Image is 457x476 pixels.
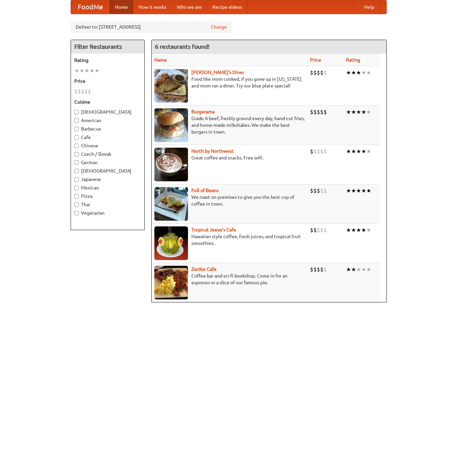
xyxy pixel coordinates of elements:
[74,201,141,208] label: Thai
[154,108,188,142] img: burgerama.jpg
[74,152,79,156] input: Czech / Slovak
[356,187,361,194] li: ★
[74,67,79,74] li: ★
[154,154,305,161] p: Great coffee and snacks. Free wifi.
[74,186,79,190] input: Mexican
[313,266,317,273] li: $
[356,108,361,116] li: ★
[366,266,371,273] li: ★
[74,210,141,216] label: Vegetarian
[317,226,320,234] li: $
[154,194,305,207] p: We roast on premises to give you the best cup of coffee in town.
[74,118,79,123] input: American
[356,226,361,234] li: ★
[359,0,380,14] a: Help
[310,57,321,63] a: Price
[71,0,110,14] a: FoodMe
[74,151,141,157] label: Czech / Slovak
[191,188,219,193] a: Full of Beans
[74,160,79,165] input: German
[154,233,305,247] p: Hawaiian style coffee, fresh juices, and tropical fruit smoothies.
[88,88,91,95] li: $
[74,88,78,95] li: $
[361,187,366,194] li: ★
[154,57,167,63] a: Name
[320,148,323,155] li: $
[361,108,366,116] li: ★
[74,109,141,115] label: [DEMOGRAPHIC_DATA]
[320,187,323,194] li: $
[84,67,89,74] li: ★
[366,69,371,76] li: ★
[317,148,320,155] li: $
[154,148,188,181] img: north.jpg
[320,226,323,234] li: $
[74,134,141,141] label: Cafe
[361,69,366,76] li: ★
[313,69,317,76] li: $
[366,187,371,194] li: ★
[351,266,356,273] li: ★
[154,266,188,299] img: zardoz.jpg
[310,266,313,273] li: $
[191,148,234,154] b: North by Northwest
[346,108,351,116] li: ★
[74,125,141,132] label: Barbecue
[71,21,232,33] div: Deliver to: [STREET_ADDRESS]
[310,108,313,116] li: $
[78,88,81,95] li: $
[94,67,100,74] li: ★
[154,187,188,221] img: beans.jpg
[313,108,317,116] li: $
[110,0,133,14] a: Home
[320,266,323,273] li: $
[74,78,141,84] h5: Price
[366,226,371,234] li: ★
[310,187,313,194] li: $
[74,57,141,64] h5: Rating
[346,69,351,76] li: ★
[317,266,320,273] li: $
[81,88,84,95] li: $
[74,177,79,182] input: Japanese
[154,69,188,103] img: sallys.jpg
[74,142,141,149] label: Chinese
[172,0,207,14] a: Who we are
[74,194,79,198] input: Pizza
[323,226,327,234] li: $
[361,148,366,155] li: ★
[74,99,141,105] h5: Cuisine
[320,69,323,76] li: $
[310,148,313,155] li: $
[154,115,305,135] p: Grade A beef, freshly ground every day, hand-cut fries, and home-made milkshakes. We make the bes...
[356,266,361,273] li: ★
[346,187,351,194] li: ★
[191,70,244,75] a: [PERSON_NAME]'s Diner
[74,117,141,124] label: American
[191,227,236,232] a: Tropical Jeeve's Cafe
[310,226,313,234] li: $
[74,203,79,207] input: Thai
[74,144,79,148] input: Chinese
[74,193,141,199] label: Pizza
[155,43,210,50] ng-pluralize: 6 restaurants found!
[191,266,217,272] a: Zardoz Cafe
[154,226,188,260] img: jeeves.jpg
[351,148,356,155] li: ★
[323,148,327,155] li: $
[154,76,305,89] p: Food like mom cooked, if you grew up in [US_STATE] and mom ran a diner. Try our blue plate special!
[313,226,317,234] li: $
[323,266,327,273] li: $
[317,187,320,194] li: $
[191,109,215,114] b: Burgerama
[356,69,361,76] li: ★
[84,88,88,95] li: $
[313,148,317,155] li: $
[74,110,79,114] input: [DEMOGRAPHIC_DATA]
[351,226,356,234] li: ★
[74,159,141,166] label: German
